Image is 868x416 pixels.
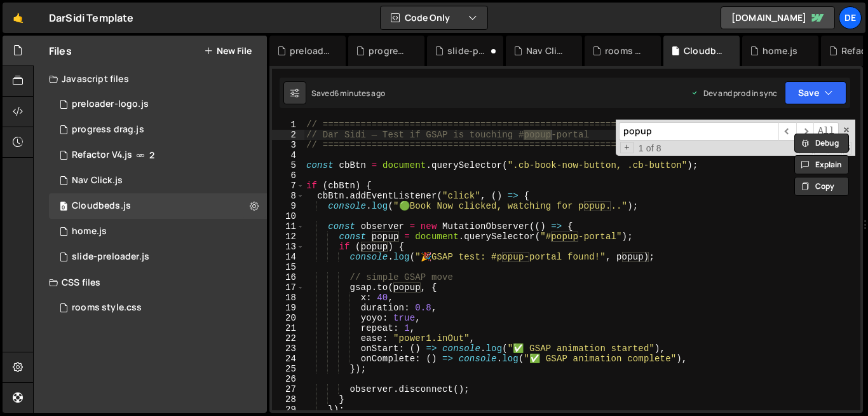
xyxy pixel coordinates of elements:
[272,232,304,242] div: 12
[691,88,777,99] div: Dev and prod in sync
[49,10,134,25] div: DarSidi Template
[311,88,385,99] div: Saved
[369,45,409,57] div: progress drag.js
[49,295,267,321] div: 15943/48032.css
[72,251,149,263] div: slide-preloader.js
[796,122,814,141] span: ​
[843,142,851,155] span: Search In Selection
[799,142,813,155] span: RegExp Search
[272,323,304,333] div: 21
[794,134,849,153] button: Debug
[839,6,862,29] a: De
[829,142,842,155] span: Whole Word Search
[49,44,72,58] h2: Files
[72,226,107,237] div: home.js
[34,270,267,295] div: CSS files
[272,333,304,343] div: 22
[272,130,304,140] div: 2
[272,170,304,181] div: 6
[49,219,267,244] div: 15943/42886.js
[72,99,149,110] div: preloader-logo.js
[49,92,267,117] div: 15943/48230.js
[272,374,304,384] div: 26
[204,46,252,56] button: New File
[272,272,304,282] div: 16
[34,66,267,92] div: Javascript files
[272,364,304,374] div: 25
[272,394,304,405] div: 28
[813,122,839,141] span: Alt-Enter
[272,282,304,293] div: 17
[334,88,385,99] div: 6 minutes ago
[272,140,304,150] div: 3
[272,354,304,364] div: 24
[721,6,835,29] a: [DOMAIN_NAME]
[49,193,267,219] div: Cloudbeds.js
[381,6,487,29] button: Code Only
[794,177,849,196] button: Copy
[272,160,304,170] div: 5
[272,384,304,394] div: 27
[290,45,330,57] div: preloader-logo.js
[272,181,304,191] div: 7
[272,201,304,211] div: 9
[3,3,34,33] a: 🤙
[272,221,304,232] div: 11
[634,143,667,153] span: 1 of 8
[272,252,304,262] div: 14
[272,405,304,415] div: 29
[60,202,67,212] span: 0
[785,81,846,104] button: Save
[72,302,142,314] div: rooms style.css
[778,122,796,141] span: ​
[272,343,304,354] div: 23
[149,150,154,160] span: 2
[272,313,304,323] div: 20
[49,168,267,193] div: 15943/48056.js
[272,120,304,130] div: 1
[272,150,304,160] div: 4
[814,142,827,155] span: CaseSensitive Search
[72,124,144,135] div: progress drag.js
[272,293,304,303] div: 18
[272,191,304,201] div: 8
[49,117,267,142] div: 15943/48069.js
[620,142,634,153] span: Toggle Replace mode
[272,303,304,313] div: 19
[526,45,567,57] div: Nav Click.js
[272,211,304,221] div: 10
[619,122,778,141] input: Search for
[49,244,267,270] div: slide-preloader.js
[763,45,797,57] div: home.js
[272,262,304,272] div: 15
[272,242,304,252] div: 13
[72,149,132,161] div: Refactor V4.js
[684,45,724,57] div: Cloudbeds.js
[49,142,267,168] div: 15943/47458.js
[72,175,123,186] div: Nav Click.js
[605,45,646,57] div: rooms style.css
[447,45,488,57] div: slide-preloader.js
[72,200,131,212] div: Cloudbeds.js
[794,155,849,174] button: Explain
